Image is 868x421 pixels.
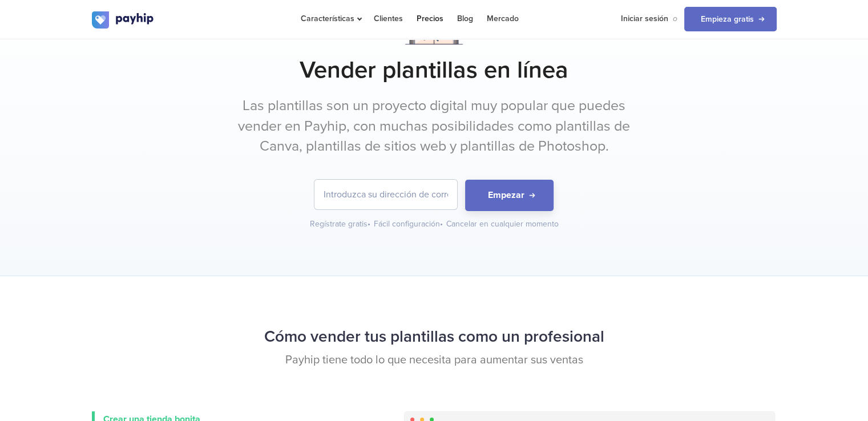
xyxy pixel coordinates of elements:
p: Payhip tiene todo lo que necesita para aumentar sus ventas [92,352,777,369]
a: Empieza gratis [684,7,777,31]
button: Empezar [465,180,554,211]
div: Fácil configuración [374,218,444,230]
h2: Cómo vender tus plantillas como un profesional [92,322,777,352]
span: • [440,219,443,229]
input: Introduzca su dirección de correo electrónico [314,180,457,209]
h1: Vender plantillas en línea [92,56,777,84]
img: logo.svg [92,11,155,29]
span: Características [301,14,360,23]
div: Cancelar en cualquier momento [446,218,559,230]
div: Regístrate gratis [310,218,372,230]
span: • [368,219,370,229]
p: Las plantillas son un proyecto digital muy popular que puedes vender en Payhip, con muchas posibi... [220,96,648,157]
